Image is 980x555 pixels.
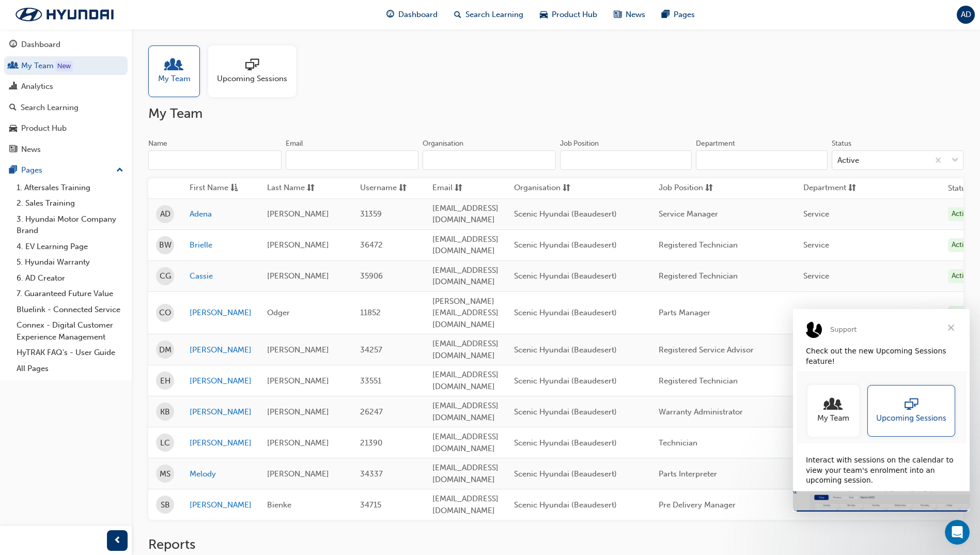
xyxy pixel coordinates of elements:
button: Departmentsorting-icon [803,182,860,195]
span: [PERSON_NAME] [267,469,329,479]
span: Service [803,308,829,317]
span: Department [803,182,846,195]
span: Username [360,182,397,195]
span: 21390 [360,438,382,448]
span: [EMAIL_ADDRESS][DOMAIN_NAME] [432,463,499,484]
a: 7. Guaranteed Future Value [12,286,128,302]
div: Name [148,138,167,149]
span: [EMAIL_ADDRESS][DOMAIN_NAME] [432,266,499,287]
span: Last Name [267,182,305,195]
span: sessionType_ONLINE_URL-icon [245,58,259,73]
span: guage-icon [386,8,394,21]
span: 34337 [360,469,383,479]
span: Scenic Hyundai (Beaudesert) [514,271,617,281]
span: 26247 [360,407,383,417]
button: First Nameasc-icon [190,182,246,195]
span: Dashboard [398,9,438,21]
a: search-iconSearch Learning [446,4,532,25]
a: All Pages [12,361,128,377]
a: car-iconProduct Hub [532,4,605,25]
span: car-icon [540,8,548,21]
div: Pages [21,164,42,176]
iframe: Intercom live chat [945,520,970,545]
span: car-icon [9,124,17,133]
span: Scenic Hyundai (Beaudesert) [514,438,617,448]
div: Analytics [21,81,53,92]
span: Pre Delivery Manager [659,500,736,510]
span: down-icon [952,154,959,167]
div: Email [286,138,303,149]
span: news-icon [614,8,621,21]
a: Bluelink - Connected Service [12,302,128,318]
span: Service [803,240,829,250]
span: 31359 [360,209,382,219]
a: [PERSON_NAME] [190,344,252,356]
button: Pages [4,161,128,180]
span: Bienke [267,500,291,510]
a: pages-iconPages [654,4,703,25]
span: search-icon [9,103,17,113]
button: Organisationsorting-icon [514,182,571,195]
div: Search Learning [21,102,79,114]
div: Active [948,306,975,320]
span: Parts Manager [659,308,710,317]
span: sorting-icon [563,182,570,195]
a: 3. Hyundai Motor Company Brand [12,211,128,239]
span: Scenic Hyundai (Beaudesert) [514,308,617,317]
span: Service Manager [659,209,718,219]
span: Odger [267,308,290,317]
a: 6. AD Creator [12,270,128,286]
span: News [626,9,645,21]
span: Registered Technician [659,376,738,386]
a: [PERSON_NAME] [190,406,252,418]
span: 34257 [360,345,382,354]
button: Job Positionsorting-icon [659,182,715,195]
span: Parts Interpreter [659,469,717,479]
button: Usernamesorting-icon [360,182,417,195]
button: Last Namesorting-icon [267,182,324,195]
div: Active [948,269,975,283]
button: Emailsorting-icon [432,182,489,195]
span: [PERSON_NAME] [267,345,329,354]
h2: Reports [148,536,963,553]
span: [EMAIL_ADDRESS][DOMAIN_NAME] [432,204,499,225]
span: LC [160,437,170,449]
input: Department [696,150,828,170]
a: [PERSON_NAME] [190,499,252,511]
span: news-icon [9,145,17,155]
span: pages-icon [662,8,670,21]
span: Scenic Hyundai (Beaudesert) [514,345,617,354]
img: Trak [5,4,124,25]
div: Active [948,207,975,221]
span: [EMAIL_ADDRESS][DOMAIN_NAME] [432,370,499,391]
div: Dashboard [21,39,60,51]
span: chart-icon [9,82,17,91]
iframe: Intercom live chat message [793,309,970,512]
span: [EMAIL_ADDRESS][DOMAIN_NAME] [432,339,499,360]
a: Brielle [190,239,252,251]
span: First Name [190,182,228,195]
span: CO [159,307,171,319]
span: EH [160,375,170,387]
span: Email [432,182,453,195]
a: Connex - Digital Customer Experience Management [12,317,128,345]
span: prev-icon [114,534,121,547]
span: Registered Technician [659,271,738,281]
a: [PERSON_NAME] [190,437,252,449]
span: sorting-icon [399,182,407,195]
span: [PERSON_NAME] [267,209,329,219]
span: [EMAIL_ADDRESS][DOMAIN_NAME] [432,494,499,515]
th: Status [948,182,970,194]
span: AD [160,208,170,220]
input: Name [148,150,282,170]
button: DashboardMy TeamAnalyticsSearch LearningProduct HubNews [4,33,128,161]
h2: My Team [148,105,963,122]
span: 35906 [360,271,383,281]
span: Registered Service Advisor [659,345,754,354]
span: CG [160,270,171,282]
span: sorting-icon [307,182,315,195]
